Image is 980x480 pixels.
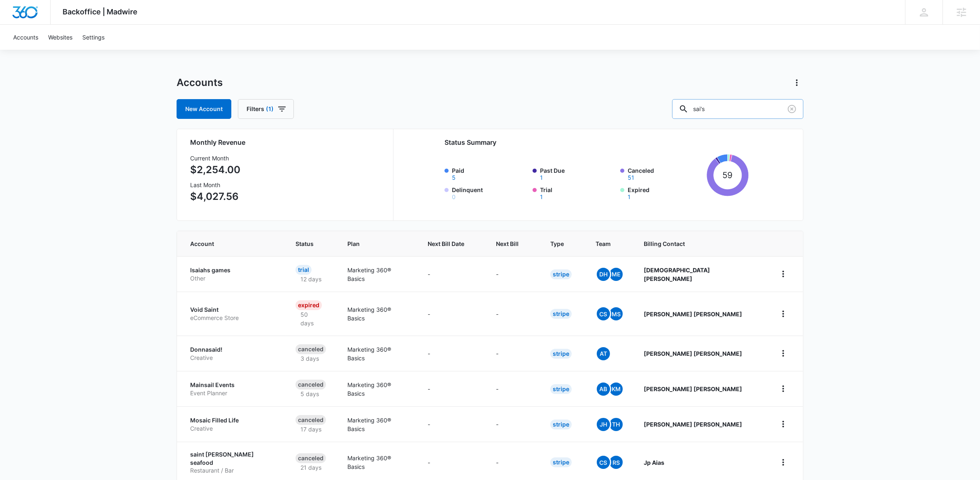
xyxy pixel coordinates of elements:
[296,425,326,434] p: 17 days
[597,418,610,431] span: JH
[190,137,383,147] h2: Monthly Revenue
[550,457,572,467] div: Stripe
[190,162,240,177] p: $2,254.00
[672,99,803,119] input: Search
[452,166,528,181] label: Paid
[644,385,742,392] strong: [PERSON_NAME] [PERSON_NAME]
[347,454,408,471] p: Marketing 360® Basics
[43,25,77,50] a: Websites
[610,307,623,320] span: MS
[540,194,543,200] button: Trial
[190,306,276,322] a: Void SainteCommerce Store
[190,346,276,354] p: Donnasaid!
[628,175,634,181] button: Canceled
[777,307,790,320] button: home
[418,256,486,292] td: -
[486,336,540,371] td: -
[550,420,572,429] div: Stripe
[777,267,790,281] button: home
[628,186,703,200] label: Expired
[486,406,540,442] td: -
[540,186,616,200] label: Trial
[597,268,610,281] span: DH
[296,239,316,248] span: Status
[190,306,276,314] p: Void Saint
[296,275,326,283] p: 12 days
[190,354,276,362] p: Creative
[347,416,408,433] p: Marketing 360® Basics
[296,344,326,354] div: Canceled
[296,310,328,327] p: 50 days
[296,380,326,390] div: Canceled
[190,389,276,397] p: Event Planner
[644,239,757,248] span: Billing Contact
[722,170,733,180] tspan: 59
[550,384,572,394] div: Stripe
[790,76,803,89] button: Actions
[550,269,572,279] div: Stripe
[777,347,790,360] button: home
[418,406,486,442] td: -
[266,106,274,112] span: (1)
[418,371,486,406] td: -
[296,453,326,463] div: Canceled
[418,336,486,371] td: -
[610,268,623,281] span: ME
[347,345,408,362] p: Marketing 360® Basics
[190,416,276,424] p: Mosaic Filled Life
[296,390,324,398] p: 5 days
[190,274,276,283] p: Other
[296,265,312,275] div: Trial
[540,166,616,181] label: Past Due
[785,102,798,116] button: Clear
[644,267,710,282] strong: [DEMOGRAPHIC_DATA] [PERSON_NAME]
[777,417,790,431] button: home
[77,25,109,50] a: Settings
[496,239,519,248] span: Next Bill
[452,175,456,181] button: Paid
[486,371,540,406] td: -
[347,266,408,283] p: Marketing 360® Basics
[177,99,231,119] a: New Account
[190,416,276,432] a: Mosaic Filled LifeCreative
[628,194,631,200] button: Expired
[610,456,623,469] span: RS
[597,347,610,360] span: At
[428,239,464,248] span: Next Bill Date
[190,381,276,397] a: Mainsail EventsEvent Planner
[597,383,610,396] span: AB
[296,463,326,472] p: 21 days
[190,239,264,248] span: Account
[597,307,610,320] span: CS
[296,415,326,425] div: Canceled
[550,349,572,359] div: Stripe
[610,418,623,431] span: TH
[238,99,294,119] button: Filters(1)
[486,292,540,336] td: -
[190,450,276,475] a: saint [PERSON_NAME] seafoodRestaurant / Bar
[540,175,543,181] button: Past Due
[190,381,276,389] p: Mainsail Events
[644,459,664,466] strong: Jp Aias
[777,456,790,469] button: home
[8,25,43,50] a: Accounts
[550,309,572,319] div: Stripe
[628,166,703,181] label: Canceled
[190,154,240,162] h3: Current Month
[550,239,564,248] span: Type
[296,300,322,310] div: Expired
[445,137,749,147] h2: Status Summary
[190,181,240,189] h3: Last Month
[644,311,742,318] strong: [PERSON_NAME] [PERSON_NAME]
[418,292,486,336] td: -
[63,7,138,16] span: Backoffice | Madwire
[190,266,276,274] p: Isaiahs games
[644,421,742,428] strong: [PERSON_NAME] [PERSON_NAME]
[347,305,408,322] p: Marketing 360® Basics
[190,450,276,466] p: saint [PERSON_NAME] seafood
[190,314,276,322] p: eCommerce Store
[486,256,540,292] td: -
[177,77,223,89] h1: Accounts
[190,466,276,475] p: Restaurant / Bar
[190,189,240,204] p: $4,027.56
